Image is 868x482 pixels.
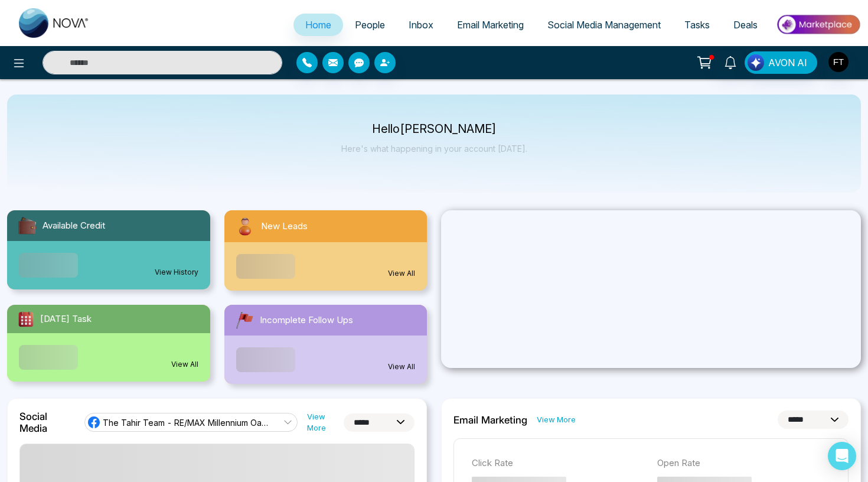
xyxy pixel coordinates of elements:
[343,14,397,36] a: People
[234,310,255,331] img: followUps.svg
[536,14,673,36] a: Social Media Management
[388,361,415,372] a: View All
[341,144,527,154] p: Here's what happening in your account [DATE].
[684,19,710,31] span: Tasks
[355,19,385,31] span: People
[445,14,536,36] a: Email Marketing
[457,19,524,31] span: Email Marketing
[40,312,92,326] span: [DATE] Task
[828,442,856,470] div: Open Intercom Messenger
[234,215,256,237] img: newLeads.svg
[305,19,331,31] span: Home
[409,19,433,31] span: Inbox
[397,14,445,36] a: Inbox
[293,14,343,36] a: Home
[453,414,527,426] h2: Email Marketing
[388,268,415,279] a: View All
[171,359,198,370] a: View All
[19,8,90,38] img: Nova CRM Logo
[547,19,661,31] span: Social Media Management
[17,310,35,328] img: todayTask.svg
[472,457,645,470] p: Click Rate
[775,11,861,38] img: Market-place.gif
[307,411,344,434] a: View More
[217,305,435,384] a: Incomplete Follow UpsView All
[341,124,527,134] p: Hello [PERSON_NAME]
[657,457,831,470] p: Open Rate
[745,51,817,74] button: AVON AI
[673,14,722,36] a: Tasks
[155,267,198,278] a: View History
[43,219,105,233] span: Available Credit
[748,54,764,71] img: Lead Flow
[828,52,849,72] img: User Avatar
[537,414,576,425] a: View More
[260,314,353,327] span: Incomplete Follow Ups
[768,56,807,70] span: AVON AI
[722,14,769,36] a: Deals
[261,220,308,233] span: New Leads
[17,215,38,236] img: availableCredit.svg
[19,411,75,434] h2: Social Media
[103,417,271,428] span: The Tahir Team - RE/MAX Millennium Oakville
[217,210,435,291] a: New LeadsView All
[733,19,758,31] span: Deals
